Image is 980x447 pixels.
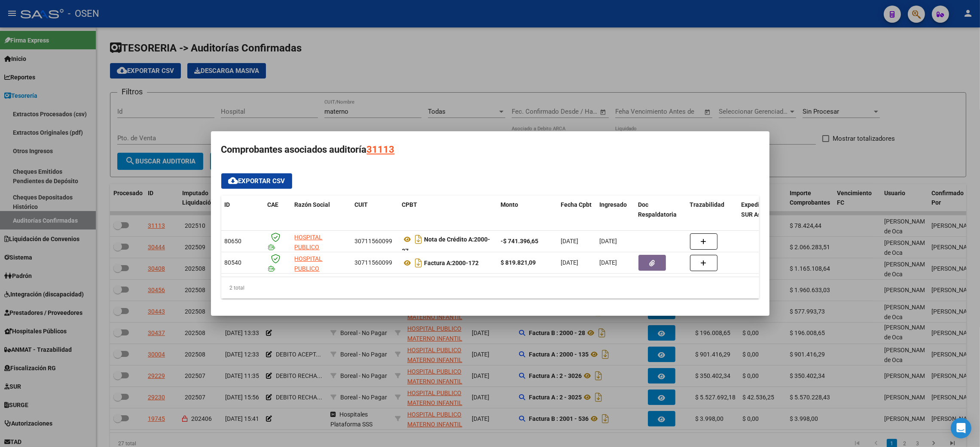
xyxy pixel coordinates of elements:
datatable-header-cell: CAE [264,196,291,233]
i: Descargar documento [413,256,424,270]
datatable-header-cell: CUIT [351,196,399,233]
datatable-header-cell: Expediente SUR Asociado [738,196,785,233]
span: ID [225,201,230,208]
span: CPBT [402,201,418,208]
span: Nota de Crédito A: [424,236,474,243]
span: 30711560099 [355,259,393,266]
strong: 2000-27 [402,236,491,254]
span: [DATE] [600,259,617,266]
i: Descargar documento [413,233,424,246]
span: Monto [501,201,519,208]
span: Doc Respaldatoria [638,201,677,218]
span: CAE [268,201,279,208]
strong: 2000-172 [424,260,479,266]
span: Fecha Cpbt [561,201,592,208]
datatable-header-cell: Fecha Cpbt [558,196,596,233]
datatable-header-cell: Trazabilidad [687,196,738,233]
strong: -$ 741.396,65 [501,238,539,245]
datatable-header-cell: Monto [498,196,558,233]
datatable-header-cell: Doc Respaldatoria [635,196,687,233]
datatable-header-cell: CPBT [399,196,498,233]
span: Razón Social [295,201,330,208]
h3: Comprobantes asociados auditoría [221,142,759,158]
datatable-header-cell: Razón Social [291,196,351,233]
mat-icon: cloud_download [228,175,238,186]
div: 80540 [225,258,261,268]
datatable-header-cell: Ingresado [596,196,635,233]
span: Exportar CSV [228,177,285,185]
span: [DATE] [561,238,579,245]
span: HOSPITAL PUBLICO MATERNO INFANTIL SOCIEDAD DEL ESTADO [295,234,335,290]
span: CUIT [355,201,368,208]
div: Open Intercom Messenger [951,418,971,438]
strong: $ 819.821,09 [501,259,536,266]
span: 30711560099 [355,238,393,245]
span: Expediente SUR Asociado [742,201,780,218]
span: [DATE] [600,238,617,245]
div: 31113 [367,142,395,158]
span: HOSPITAL PUBLICO MATERNO INFANTIL SOCIEDAD DEL ESTADO [295,255,335,311]
span: [DATE] [561,259,579,266]
span: Factura A: [424,260,452,266]
button: Exportar CSV [221,173,292,189]
span: Ingresado [600,201,627,208]
datatable-header-cell: ID [221,196,264,233]
span: Trazabilidad [690,201,725,208]
div: 2 total [221,277,759,299]
div: 80650 [225,236,261,246]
